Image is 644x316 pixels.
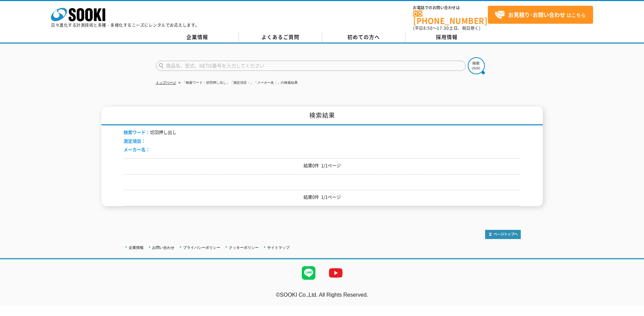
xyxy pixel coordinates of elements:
img: LINE [295,259,322,287]
li: 切羽押し出し [124,129,177,136]
img: トップページへ [485,230,521,239]
input: 商品名、型式、NETIS番号を入力してください [156,61,466,71]
a: よくあるご質問 [239,32,322,42]
strong: お見積り･お問い合わせ [508,11,565,19]
a: お見積り･お問い合わせはこちら [488,6,593,24]
a: サイトマップ [267,245,290,250]
a: [PHONE_NUMBER] [413,11,488,24]
img: YouTube [322,259,349,287]
a: 初めての方へ [322,32,405,42]
img: btn_search.png [468,57,485,74]
a: お問い合わせ [152,245,174,250]
span: メーカー名： [124,146,150,153]
p: 結果0件 1/1ページ [124,194,521,201]
span: お電話でのお問い合わせは [413,6,488,10]
a: クッキーポリシー [229,245,259,250]
span: はこちら [495,10,586,20]
h1: 検索結果 [102,107,543,125]
a: 企業情報 [129,245,144,250]
a: テストMail [618,299,644,304]
a: 採用情報 [405,32,489,42]
a: トップページ [156,81,176,84]
p: 結果0件 1/1ページ [124,162,521,169]
p: 日々進化する計測技術と多種・多様化するニーズにレンタルでお応えします。 [51,23,200,27]
span: 初めての方へ [347,33,380,41]
li: 「検索ワード：切羽押し出し」「測定項目：」「メーカー名：」の検索結果 [177,79,298,86]
span: 8:50 [423,25,433,31]
span: 17:30 [437,25,449,31]
a: プライバシーポリシー [183,245,220,250]
a: 企業情報 [156,32,239,42]
span: 検索ワード： [124,129,150,135]
span: 測定項目： [124,138,146,144]
span: (平日 ～ 土日、祝日除く) [413,25,480,31]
